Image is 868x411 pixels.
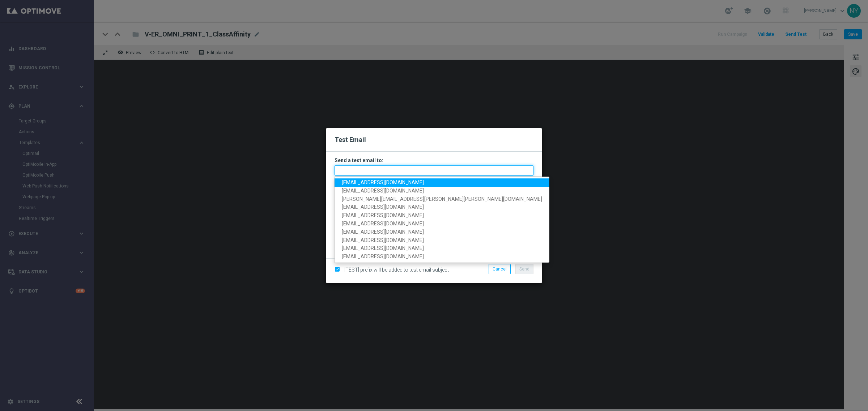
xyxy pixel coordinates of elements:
[519,267,529,272] span: Send
[515,264,533,274] button: Send
[342,229,424,235] span: [EMAIL_ADDRESS][DOMAIN_NAME]
[344,267,449,273] span: [TEST] prefix will be added to test email subject
[342,245,424,251] span: [EMAIL_ADDRESS][DOMAIN_NAME]
[342,237,424,243] span: [EMAIL_ADDRESS][DOMAIN_NAME]
[335,157,533,164] h3: Send a test email to:
[342,221,424,226] span: [EMAIL_ADDRESS][DOMAIN_NAME]
[335,228,549,236] a: [EMAIL_ADDRESS][DOMAIN_NAME]
[342,196,542,202] span: [PERSON_NAME][EMAIL_ADDRESS][PERSON_NAME][PERSON_NAME][DOMAIN_NAME]
[335,220,549,228] a: [EMAIL_ADDRESS][DOMAIN_NAME]
[335,236,549,244] a: [EMAIL_ADDRESS][DOMAIN_NAME]
[342,212,424,218] span: [EMAIL_ADDRESS][DOMAIN_NAME]
[342,179,424,185] span: [EMAIL_ADDRESS][DOMAIN_NAME]
[489,264,511,274] button: Cancel
[335,135,533,144] h2: Test Email
[335,211,549,220] a: [EMAIL_ADDRESS][DOMAIN_NAME]
[342,254,424,259] span: [EMAIL_ADDRESS][DOMAIN_NAME]
[335,195,549,203] a: [PERSON_NAME][EMAIL_ADDRESS][PERSON_NAME][PERSON_NAME][DOMAIN_NAME]
[335,178,549,187] a: [EMAIL_ADDRESS][DOMAIN_NAME]
[342,204,424,210] span: [EMAIL_ADDRESS][DOMAIN_NAME]
[335,203,549,211] a: [EMAIL_ADDRESS][DOMAIN_NAME]
[342,188,424,194] span: [EMAIL_ADDRESS][DOMAIN_NAME]
[335,244,549,252] a: [EMAIL_ADDRESS][DOMAIN_NAME]
[335,252,549,261] a: [EMAIL_ADDRESS][DOMAIN_NAME]
[335,187,549,195] a: [EMAIL_ADDRESS][DOMAIN_NAME]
